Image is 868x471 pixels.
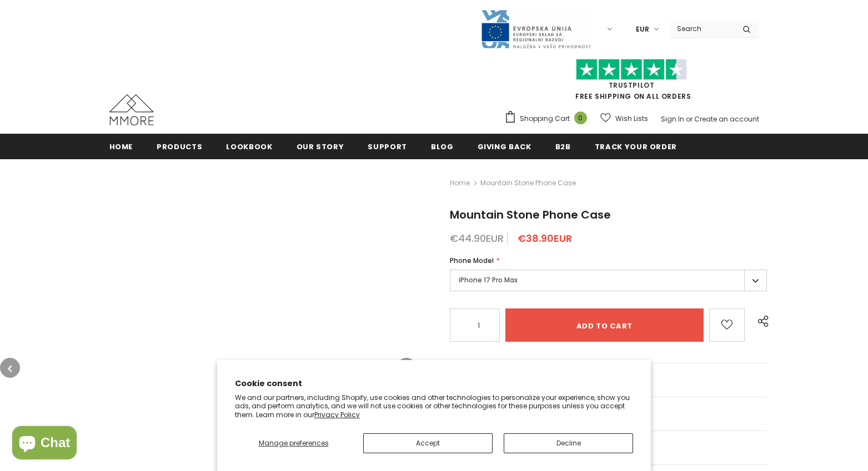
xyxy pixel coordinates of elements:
[226,134,272,159] a: Lookbook
[157,141,202,152] span: Products
[109,134,133,159] a: Home
[670,21,734,37] input: Search Site
[520,113,570,124] span: Shopping Cart
[109,141,133,152] span: Home
[505,308,703,342] input: Add to cart
[694,114,759,124] a: Create an account
[686,114,693,124] span: or
[504,433,633,453] button: Decline
[661,114,684,124] a: Sign In
[368,141,407,152] span: support
[450,256,494,265] span: Phone Model
[615,113,648,124] span: Wish Lists
[480,9,591,49] img: Javni Razpis
[480,24,591,33] a: Javni Razpis
[518,231,572,245] span: €38.90EUR
[363,433,493,453] button: Accept
[297,141,344,152] span: Our Story
[600,109,648,128] a: Wish Lists
[314,410,360,419] a: Privacy Policy
[259,438,329,448] span: Manage preferences
[431,134,454,159] a: Blog
[450,270,767,291] label: iPhone 17 Pro Max
[226,141,272,152] span: Lookbook
[109,94,154,125] img: MMORE Cases
[480,176,576,190] span: Mountain Stone Phone Case
[368,134,407,159] a: support
[576,59,687,80] img: Trust Pilot Stars
[636,24,649,35] span: EUR
[431,141,454,152] span: Blog
[157,134,202,159] a: Products
[504,110,593,127] a: Shopping Cart 0
[555,141,571,152] span: B2B
[450,176,470,190] a: Home
[450,207,611,222] span: Mountain Stone Phone Case
[595,134,677,159] a: Track your order
[235,378,634,389] h2: Cookie consent
[595,141,677,152] span: Track your order
[574,112,587,124] span: 0
[235,433,353,453] button: Manage preferences
[478,134,531,159] a: Giving back
[555,134,571,159] a: B2B
[450,231,504,245] span: €44.90EUR
[609,80,655,90] a: Trustpilot
[478,141,531,152] span: Giving back
[504,64,759,101] span: FREE SHIPPING ON ALL ORDERS
[9,426,80,462] inbox-online-store-chat: Shopify online store chat
[235,393,634,419] p: We and our partners, including Shopify, use cookies and other technologies to personalize your ex...
[297,134,344,159] a: Our Story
